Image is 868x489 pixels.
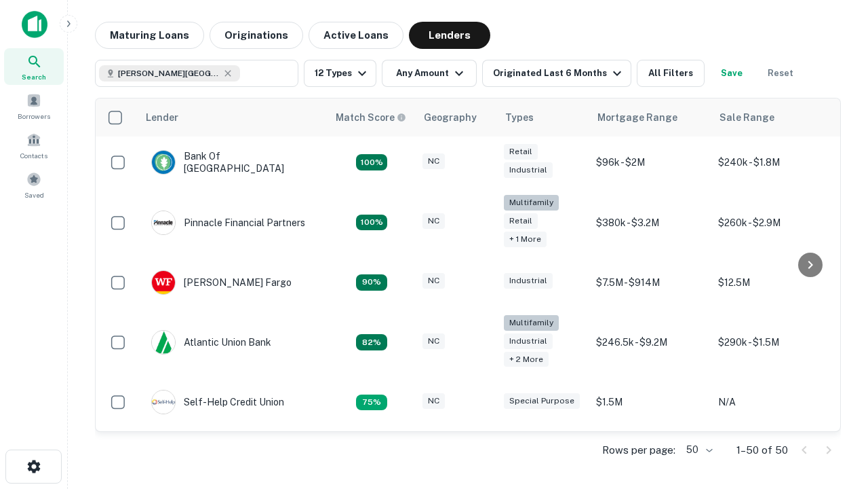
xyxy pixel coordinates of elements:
td: $12.5M [711,257,833,308]
div: Self-help Credit Union [151,390,284,414]
img: picture [152,151,175,174]
div: Lender [146,109,178,126]
div: Mortgage Range [597,109,677,126]
td: $246.5k - $9.2M [589,308,711,377]
div: Types [505,109,534,126]
div: + 2 more [504,352,549,367]
div: Industrial [504,273,553,289]
div: Industrial [504,333,553,349]
button: All Filters [637,60,705,87]
span: Borrowers [18,111,50,122]
img: picture [152,211,175,234]
div: Atlantic Union Bank [151,330,271,355]
button: Active Loans [309,22,403,49]
button: Originated Last 6 Months [482,60,631,87]
p: Rows per page: [602,442,675,458]
div: Retail [504,213,538,229]
a: Contacts [4,127,64,164]
th: Types [497,98,589,137]
td: N/A [711,376,833,428]
td: $380k - $3.2M [589,188,711,257]
th: Mortgage Range [589,98,711,137]
div: Geography [424,109,477,126]
div: Industrial [504,162,553,178]
a: Search [4,48,64,85]
td: $260k - $2.9M [711,188,833,257]
div: Special Purpose [504,393,580,409]
div: Sale Range [719,109,774,126]
div: Retail [504,144,538,160]
div: Matching Properties: 12, hasApolloMatch: undefined [356,274,387,291]
th: Capitalize uses an advanced AI algorithm to match your search with the best lender. The match sco... [328,98,416,137]
img: picture [152,271,175,294]
span: Search [22,71,46,82]
button: Any Amount [382,60,477,87]
div: Multifamily [504,195,559,211]
div: [PERSON_NAME] Fargo [151,270,292,295]
a: Saved [4,166,64,203]
th: Sale Range [711,98,833,137]
td: $7.5M - $914M [589,257,711,308]
div: Matching Properties: 11, hasApolloMatch: undefined [356,334,387,350]
div: Matching Properties: 10, hasApolloMatch: undefined [356,395,387,411]
td: $1.5M [589,376,711,428]
div: NC [422,213,445,229]
img: picture [152,391,175,414]
button: Maturing Loans [95,22,204,49]
span: [PERSON_NAME][GEOGRAPHIC_DATA], [GEOGRAPHIC_DATA] [118,67,220,79]
button: Reset [759,60,802,87]
div: Pinnacle Financial Partners [151,211,305,235]
a: Borrowers [4,88,64,124]
span: Saved [24,189,44,200]
button: Lenders [409,22,490,49]
div: Bank Of [GEOGRAPHIC_DATA] [151,150,314,175]
div: + 1 more [504,232,547,247]
div: Capitalize uses an advanced AI algorithm to match your search with the best lender. The match sco... [336,110,406,125]
img: picture [152,331,175,354]
td: $96k - $2M [589,137,711,188]
button: Save your search to get updates of matches that match your search criteria. [710,60,753,87]
h6: Match Score [336,110,403,125]
p: 1–50 of 50 [736,442,788,458]
th: Lender [138,98,328,137]
div: NC [422,273,445,289]
div: NC [422,153,445,169]
div: Matching Properties: 24, hasApolloMatch: undefined [356,215,387,231]
td: $240k - $1.8M [711,137,833,188]
div: 50 [681,440,715,460]
div: NC [422,393,445,409]
div: Matching Properties: 14, hasApolloMatch: undefined [356,154,387,170]
iframe: Chat Widget [800,337,868,402]
span: Contacts [20,150,47,161]
button: Originations [210,22,303,49]
div: Originated Last 6 Months [493,65,625,81]
button: 12 Types [304,60,376,87]
th: Geography [416,98,497,137]
div: Multifamily [504,315,559,331]
td: $290k - $1.5M [711,308,833,377]
div: NC [422,333,445,349]
img: capitalize-icon.png [22,11,47,38]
